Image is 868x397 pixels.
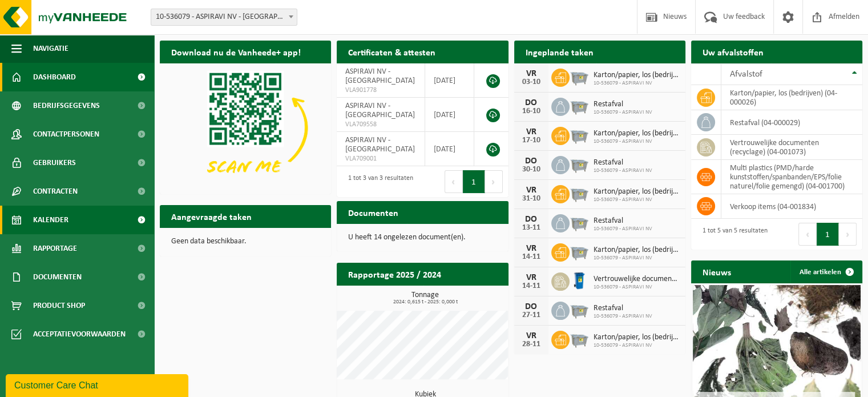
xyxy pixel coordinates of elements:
p: U heeft 14 ongelezen document(en). [348,234,496,242]
span: Contracten [33,177,78,206]
div: VR [520,69,543,78]
span: 10-536079 - ASPIRAVI NV [594,284,680,291]
div: 1 tot 5 van 5 resultaten [697,222,768,247]
div: 31-10 [520,195,543,203]
div: 14-11 [520,253,543,261]
div: VR [520,127,543,137]
span: Restafval [594,158,652,167]
span: 10-536079 - ASPIRAVI NV - HARELBEKE [151,9,297,25]
h2: Ingeplande taken [514,41,605,63]
button: Next [485,170,503,193]
div: VR [520,331,543,340]
span: Afvalstof [730,70,762,79]
h2: Nieuws [691,260,742,283]
img: WB-2500-GAL-GY-01 [570,329,589,348]
span: 10-536079 - ASPIRAVI NV [594,255,680,262]
h2: Uw afvalstoffen [691,41,775,63]
img: WB-2500-GAL-GY-01 [570,300,589,319]
p: Geen data beschikbaar. [171,238,320,246]
td: karton/papier, los (bedrijven) (04-000026) [721,85,862,110]
span: Karton/papier, los (bedrijven) [594,333,680,342]
img: WB-2500-GAL-GY-01 [570,154,589,174]
span: VLA709001 [345,154,416,163]
h3: Tonnage [342,291,508,305]
td: verkoop items (04-001834) [721,194,862,219]
span: 10-536079 - ASPIRAVI NV [594,109,652,116]
span: VLA709558 [345,120,416,129]
img: WB-0240-HPE-BE-09 [570,271,589,290]
div: 16-10 [520,107,543,115]
span: Vertrouwelijke documenten (recyclage) [594,275,680,284]
div: VR [520,244,543,253]
button: 1 [463,170,485,193]
td: vertrouwelijke documenten (recyclage) (04-001073) [721,135,862,160]
span: Navigatie [33,34,68,63]
td: [DATE] [425,98,475,132]
span: Gebruikers [33,149,76,177]
span: Rapportage [33,234,77,263]
div: 13-11 [520,224,543,232]
span: Karton/papier, los (bedrijven) [594,129,680,138]
div: DO [520,157,543,166]
span: Kalender [33,206,68,234]
img: WB-2500-GAL-GY-01 [570,67,589,86]
div: 1 tot 3 van 3 resultaten [342,169,413,194]
img: WB-2500-GAL-GY-01 [570,183,589,203]
td: restafval (04-000029) [721,110,862,135]
button: Next [839,223,857,246]
h2: Rapportage 2025 / 2024 [337,263,453,285]
h2: Documenten [337,201,410,223]
span: 10-536079 - ASPIRAVI NV - HARELBEKE [151,9,297,26]
img: WB-2500-GAL-GY-01 [570,242,589,261]
span: 10-536079 - ASPIRAVI NV [594,197,680,203]
div: DO [520,98,543,107]
div: 27-11 [520,311,543,319]
span: Karton/papier, los (bedrijven) [594,71,680,80]
h2: Download nu de Vanheede+ app! [160,41,312,63]
span: ASPIRAVI NV - [GEOGRAPHIC_DATA] [345,67,415,85]
img: WB-2500-GAL-GY-01 [570,125,589,145]
span: Restafval [594,216,652,226]
a: Bekijk rapportage [423,285,507,308]
span: Bedrijfsgegevens [33,91,100,120]
span: 10-536079 - ASPIRAVI NV [594,226,652,232]
span: ASPIRAVI NV - [GEOGRAPHIC_DATA] [345,102,415,119]
span: Karton/papier, los (bedrijven) [594,246,680,255]
span: Restafval [594,100,652,109]
button: 1 [817,223,839,246]
iframe: chat widget [6,372,191,397]
div: VR [520,186,543,195]
div: 28-11 [520,340,543,348]
div: DO [520,215,543,224]
span: 10-536079 - ASPIRAVI NV [594,138,680,145]
button: Previous [445,170,463,193]
span: ASPIRAVI NV - [GEOGRAPHIC_DATA] [345,136,415,154]
td: [DATE] [425,132,475,166]
span: VLA901778 [345,86,416,95]
span: 2024: 0,615 t - 2025: 0,000 t [342,299,508,305]
span: 10-536079 - ASPIRAVI NV [594,313,652,320]
img: WB-2500-GAL-GY-01 [570,212,589,232]
span: Documenten [33,263,82,291]
span: Contactpersonen [33,120,99,149]
span: Product Shop [33,291,85,320]
h2: Certificaten & attesten [337,41,447,63]
div: 03-10 [520,78,543,86]
span: Acceptatievoorwaarden [33,320,126,348]
span: Karton/papier, los (bedrijven) [594,187,680,197]
span: Restafval [594,304,652,313]
div: 17-10 [520,137,543,145]
td: [DATE] [425,63,475,98]
div: DO [520,302,543,311]
img: WB-2500-GAL-GY-01 [570,96,589,115]
h2: Aangevraagde taken [160,205,263,227]
div: 14-11 [520,282,543,290]
td: multi plastics (PMD/harde kunststoffen/spanbanden/EPS/folie naturel/folie gemengd) (04-001700) [721,160,862,194]
div: 30-10 [520,166,543,174]
button: Previous [798,223,817,246]
span: Dashboard [33,63,76,91]
span: 10-536079 - ASPIRAVI NV [594,167,652,174]
span: 10-536079 - ASPIRAVI NV [594,80,680,87]
a: Alle artikelen [790,260,861,283]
